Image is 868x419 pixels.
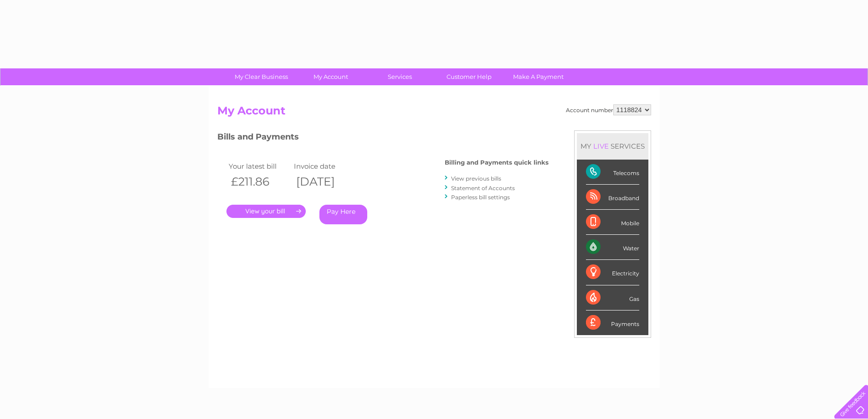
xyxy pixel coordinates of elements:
a: Pay Here [319,205,367,224]
th: [DATE] [292,172,357,191]
div: Account number [566,104,651,115]
div: MY SERVICES [577,133,648,159]
th: £211.86 [226,172,292,191]
td: Your latest bill [226,160,292,172]
a: My Clear Business [224,68,299,85]
a: . [226,205,306,218]
a: View previous bills [451,175,501,182]
h2: My Account [217,104,651,122]
div: Water [586,235,639,260]
a: Statement of Accounts [451,185,515,191]
a: My Account [293,68,368,85]
div: Telecoms [586,160,639,185]
a: Services [362,68,437,85]
a: Make A Payment [501,68,576,85]
div: Payments [586,310,639,335]
td: Invoice date [292,160,357,172]
div: Mobile [586,210,639,235]
div: Gas [586,285,639,310]
div: Electricity [586,260,639,285]
h3: Bills and Payments [217,130,549,146]
div: Broadband [586,185,639,210]
a: Customer Help [431,68,507,85]
h4: Billing and Payments quick links [445,159,549,166]
a: Paperless bill settings [451,194,510,201]
div: LIVE [591,142,611,150]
